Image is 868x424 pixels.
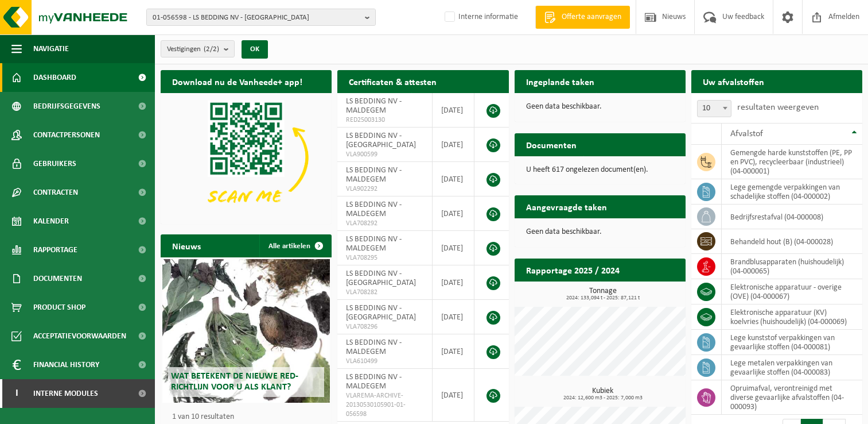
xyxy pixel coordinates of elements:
[520,287,686,301] h3: Tonnage
[33,121,100,149] span: Contactpersonen
[722,380,862,415] td: opruimafval, verontreinigd met diverse gevaarlijke afvalstoffen (04-000093)
[346,166,402,184] span: LS BEDDING NV - MALDEGEM
[520,387,686,401] h3: Kubiek
[153,9,360,26] span: 01-056598 - LS BEDDING NV - [GEOGRAPHIC_DATA]
[33,264,82,293] span: Documenten
[346,269,416,287] span: LS BEDDING NV - [GEOGRAPHIC_DATA]
[346,391,423,419] span: VLAREMA-ARCHIVE-20130530105901-01-056598
[346,184,423,194] span: VLA902292
[346,201,402,218] span: LS BEDDING NV - MALDEGEM
[33,63,76,92] span: Dashboard
[346,219,423,228] span: VLA708292
[442,9,518,26] label: Interne informatie
[162,259,330,403] a: Wat betekent de nieuwe RED-richtlijn voor u als klant?
[167,41,219,58] span: Vestigingen
[346,322,423,332] span: VLA708296
[722,205,862,229] td: bedrijfsrestafval (04-000008)
[337,70,448,92] h2: Certificaten & attesten
[520,395,686,401] span: 2024: 12,600 m3 - 2025: 7,000 m3
[559,11,624,23] span: Offerte aanvragen
[146,9,376,26] button: 01-056598 - LS BEDDING NV - [GEOGRAPHIC_DATA]
[722,355,862,380] td: lege metalen verpakkingen van gevaarlijke stoffen (04-000083)
[698,101,731,117] span: 10
[172,413,326,421] p: 1 van 10 resultaten
[171,372,298,392] span: Wat betekent de nieuwe RED-richtlijn voor u als klant?
[346,373,402,391] span: LS BEDDING NV - MALDEGEM
[161,234,212,257] h2: Nieuws
[722,330,862,355] td: lege kunststof verpakkingen van gevaarlijke stoffen (04-000081)
[520,295,686,301] span: 2024: 133,094 t - 2025: 87,121 t
[433,162,474,196] td: [DATE]
[515,133,588,156] h2: Documenten
[697,100,731,117] span: 10
[346,288,423,297] span: VLA708282
[433,300,474,334] td: [DATE]
[433,93,474,128] td: [DATE]
[526,228,674,236] p: Geen data beschikbaar.
[33,322,126,350] span: Acceptatievoorwaarden
[33,207,69,236] span: Kalender
[722,145,862,179] td: gemengde harde kunststoffen (PE, PP en PVC), recycleerbaar (industrieel) (04-000001)
[433,128,474,162] td: [DATE]
[346,150,423,159] span: VLA900599
[242,40,268,59] button: OK
[600,281,684,304] a: Bekijk rapportage
[722,229,862,254] td: behandeld hout (B) (04-000028)
[730,129,763,138] span: Afvalstof
[33,293,85,322] span: Product Shop
[526,103,674,111] p: Geen data beschikbaar.
[346,115,423,125] span: RED25003130
[722,179,862,205] td: lege gemengde verpakkingen van schadelijke stoffen (04-000002)
[346,357,423,366] span: VLA610499
[33,350,99,379] span: Financial History
[346,304,416,322] span: LS BEDDING NV - [GEOGRAPHIC_DATA]
[515,70,606,92] h2: Ingeplande taken
[722,304,862,330] td: elektronische apparatuur (KV) koelvries (huishoudelijk) (04-000069)
[515,259,631,281] h2: Rapportage 2025 / 2024
[722,254,862,279] td: brandblusapparaten (huishoudelijk) (04-000065)
[11,379,22,408] span: I
[346,97,402,115] span: LS BEDDING NV - MALDEGEM
[433,334,474,369] td: [DATE]
[33,379,98,408] span: Interne modules
[33,34,69,63] span: Navigatie
[346,253,423,263] span: VLA708295
[161,40,235,57] button: Vestigingen(2/2)
[433,265,474,300] td: [DATE]
[346,132,416,149] span: LS BEDDING NV - [GEOGRAPHIC_DATA]
[161,70,314,92] h2: Download nu de Vanheede+ app!
[259,234,330,257] a: Alle artikelen
[33,92,100,121] span: Bedrijfsgegevens
[433,369,474,422] td: [DATE]
[204,45,219,53] count: (2/2)
[433,231,474,265] td: [DATE]
[161,93,332,222] img: Download de VHEPlus App
[346,338,402,356] span: LS BEDDING NV - MALDEGEM
[722,279,862,304] td: elektronische apparatuur - overige (OVE) (04-000067)
[691,70,776,92] h2: Uw afvalstoffen
[346,235,402,253] span: LS BEDDING NV - MALDEGEM
[515,195,618,218] h2: Aangevraagde taken
[433,196,474,231] td: [DATE]
[526,166,674,174] p: U heeft 617 ongelezen document(en).
[535,6,630,29] a: Offerte aanvragen
[33,149,76,178] span: Gebruikers
[33,178,78,207] span: Contracten
[737,103,819,112] label: resultaten weergeven
[33,236,77,264] span: Rapportage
